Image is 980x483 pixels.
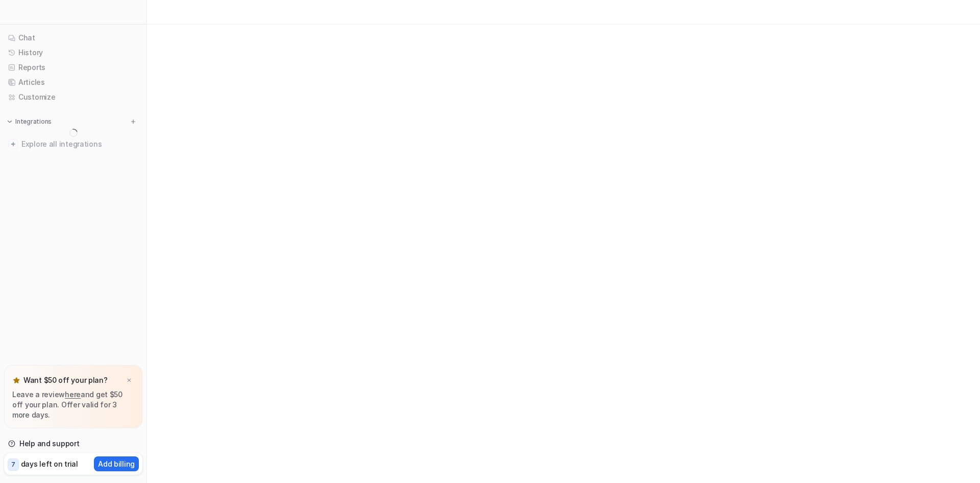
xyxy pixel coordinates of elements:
[65,390,81,399] a: here
[15,118,52,126] p: Integrations
[21,458,78,469] p: days left on trial
[4,436,142,451] a: Help and support
[4,31,142,45] a: Chat
[8,139,18,149] img: explore all integrations
[126,377,132,384] img: x
[12,376,20,384] img: star
[98,458,135,469] p: Add billing
[130,118,137,125] img: menu_add.svg
[12,389,134,420] p: Leave a review and get $50 off your plan. Offer valid for 3 more days.
[4,137,142,151] a: Explore all integrations
[11,460,15,469] p: 7
[4,60,142,75] a: Reports
[21,136,138,152] span: Explore all integrations
[23,375,108,385] p: Want $50 off your plan?
[6,118,13,125] img: expand menu
[4,75,142,89] a: Articles
[4,90,142,104] a: Customize
[94,456,139,471] button: Add billing
[4,45,142,60] a: History
[4,117,55,127] button: Integrations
